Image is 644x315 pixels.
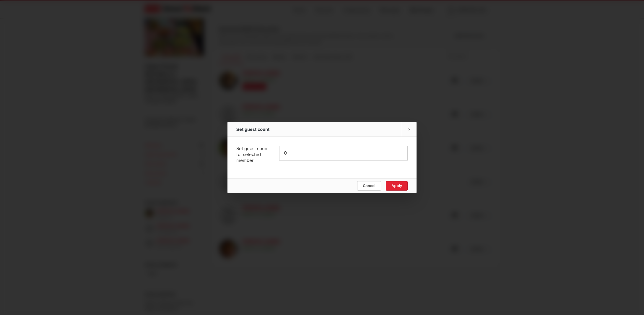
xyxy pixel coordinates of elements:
span: Apply [391,184,402,188]
button: Cancel [357,181,381,191]
div: Set guest count for selected member: [236,141,271,168]
button: Apply [386,181,408,191]
a: × [402,122,417,137]
span: Cancel [363,184,375,188]
div: Set guest count [236,122,301,137]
